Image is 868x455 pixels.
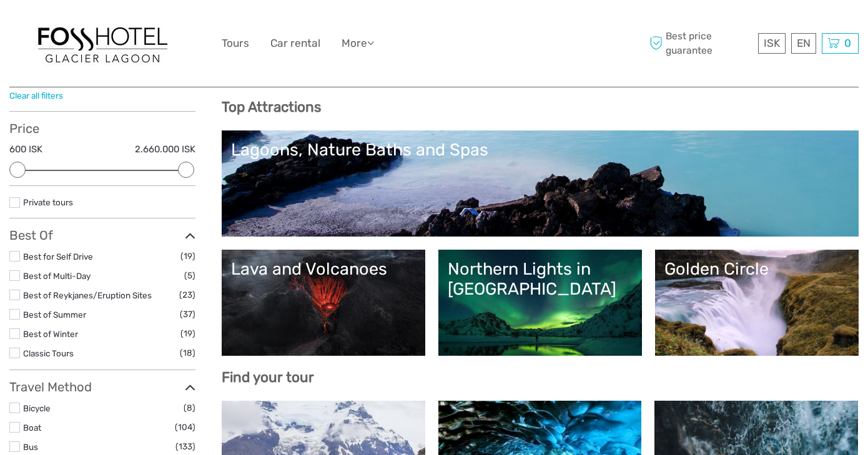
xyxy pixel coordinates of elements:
span: (23) [179,288,195,302]
span: (5) [184,268,195,283]
span: (19) [180,326,195,341]
b: Top Attractions [222,99,321,115]
img: 1303-6910c56d-1cb8-4c54-b886-5f11292459f5_logo_big.jpg [34,21,171,66]
a: Northern Lights in [GEOGRAPHIC_DATA] [448,259,633,346]
a: Boat [23,423,41,433]
b: Find your tour [222,369,314,386]
span: 0 [842,37,853,49]
span: (19) [180,249,195,263]
a: Car rental [270,34,320,52]
button: Open LiveChat chat widget [144,19,159,34]
a: Best of Winter [23,329,78,339]
span: (18) [180,346,195,360]
a: Best of Multi-Day [23,271,91,281]
p: We're away right now. Please check back later! [17,22,141,32]
h3: Price [9,121,195,136]
span: (37) [180,307,195,321]
label: 600 ISK [9,143,42,156]
a: Golden Circle [664,259,849,346]
a: Lava and Volcanoes [231,259,416,346]
span: Best price guarantee [646,29,755,57]
a: Clear all filters [9,91,63,100]
span: ISK [764,37,780,49]
div: EN [791,33,816,54]
div: Northern Lights in [GEOGRAPHIC_DATA] [448,259,633,300]
span: (8) [184,401,195,415]
h3: Best Of [9,228,195,243]
span: (133) [175,439,195,454]
a: Bus [23,442,38,452]
div: Golden Circle [664,259,849,279]
a: Best of Summer [23,310,86,320]
div: Lava and Volcanoes [231,259,416,279]
h3: Travel Method [9,379,195,394]
span: (104) [175,420,195,434]
a: Classic Tours [23,348,74,358]
a: Lagoons, Nature Baths and Spas [231,140,849,227]
a: Bicycle [23,403,51,413]
a: Tours [222,34,249,52]
a: Best for Self Drive [23,252,93,262]
a: More [342,34,374,52]
a: Best of Reykjanes/Eruption Sites [23,290,152,300]
a: Private tours [23,197,73,207]
label: 2.660.000 ISK [135,143,195,156]
div: Lagoons, Nature Baths and Spas [231,140,849,160]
